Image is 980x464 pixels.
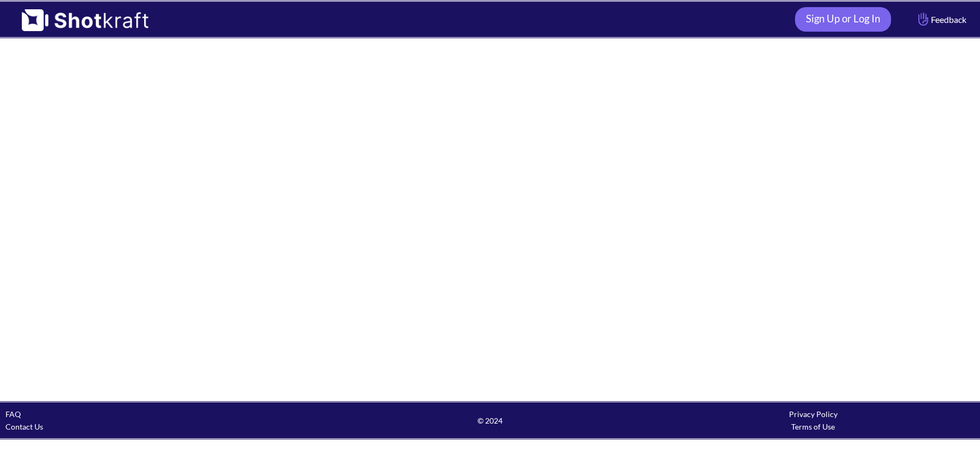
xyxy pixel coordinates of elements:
div: Privacy Policy [652,408,975,420]
div: Terms of Use [652,420,975,433]
a: Contact Us [5,422,43,431]
span: © 2024 [328,414,652,427]
a: Sign Up or Log In [795,7,891,32]
a: FAQ [5,409,21,419]
span: Feedback [916,13,966,26]
img: Hand Icon [916,10,931,28]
